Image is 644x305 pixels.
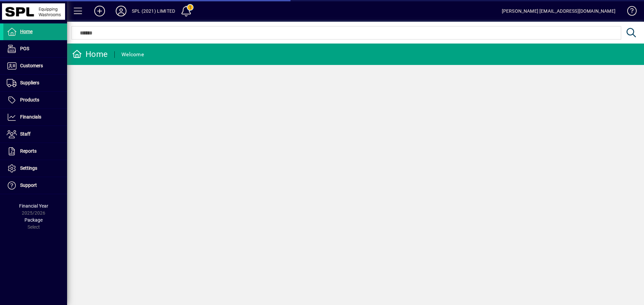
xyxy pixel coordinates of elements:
a: Support [3,177,67,194]
span: POS [20,46,29,51]
span: Staff [20,131,31,137]
button: Profile [110,5,132,17]
span: Customers [20,63,43,68]
a: Staff [3,126,67,143]
div: Welcome [121,49,144,60]
span: Products [20,97,39,102]
a: Suppliers [3,75,67,91]
span: Financials [20,114,41,120]
span: Package [24,217,43,223]
span: Home [20,29,33,34]
a: Financials [3,109,67,126]
div: [PERSON_NAME] [EMAIL_ADDRESS][DOMAIN_NAME] [502,6,615,16]
span: Settings [20,165,37,171]
div: SPL (2021) LIMITED [132,6,175,16]
a: POS [3,41,67,57]
span: Financial Year [19,203,48,209]
a: Knowledge Base [622,1,636,23]
div: Home [72,49,108,60]
span: Suppliers [20,80,39,85]
a: Products [3,92,67,108]
a: Customers [3,58,67,74]
span: Reports [20,148,37,154]
a: Reports [3,143,67,160]
span: Support [20,182,37,188]
a: Settings [3,160,67,177]
button: Add [89,5,110,17]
